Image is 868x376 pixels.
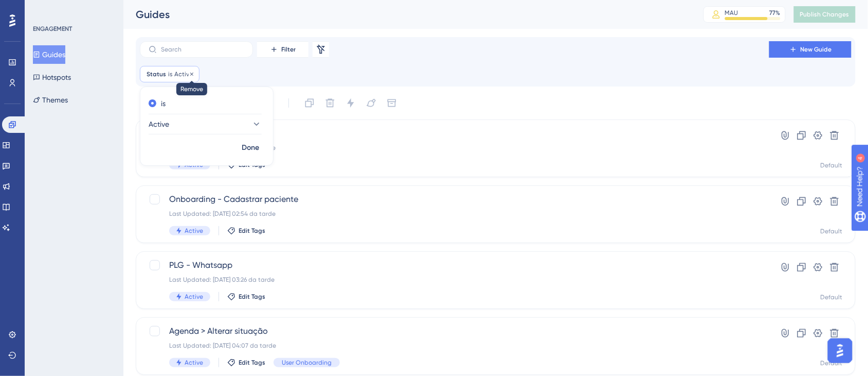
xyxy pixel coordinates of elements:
div: Last Updated: [DATE] 04:57 da tarde [169,144,740,152]
span: Status [147,70,166,78]
span: User Onboarding [282,358,332,367]
span: PLG - Whatsapp [169,259,740,271]
div: ENGAGEMENT [33,25,72,33]
div: Guides [136,7,678,22]
span: Active [174,70,193,78]
button: Publish Changes [794,6,856,23]
span: Filter [281,45,296,54]
button: Edit Tags [227,358,265,367]
div: Last Updated: [DATE] 03:26 da tarde [169,276,740,284]
span: Publish Changes [800,10,849,19]
span: Active [185,358,203,367]
button: Done [236,139,265,157]
span: Active [185,227,203,235]
button: Active [149,114,262,134]
button: Edit Tags [227,227,265,235]
span: Active [149,118,169,130]
label: is [161,97,166,110]
button: Guides [33,45,65,64]
div: Last Updated: [DATE] 04:07 da tarde [169,341,740,350]
button: Themes [33,91,68,109]
div: Default [821,227,843,235]
span: Edit Tags [239,358,265,367]
span: Onboarding - Cadastrar paciente [169,193,740,206]
button: Filter [257,41,309,58]
span: Edit Tags [239,293,265,301]
input: Search [161,46,244,53]
button: Edit Tags [227,293,265,301]
button: Hotspots [33,68,71,87]
div: Default [821,161,843,169]
span: Edit Tags [239,227,265,235]
span: New Guide [801,45,832,54]
iframe: UserGuiding AI Assistant Launcher [825,335,856,366]
div: 77 % [770,9,781,17]
div: Last Updated: [DATE] 02:54 da tarde [169,210,740,218]
span: Onboarding - Login [169,127,740,140]
span: Done [242,142,259,154]
div: Default [821,359,843,367]
div: Default [821,293,843,301]
span: Need Help? [24,3,64,15]
button: New Guide [769,41,852,58]
span: is [168,70,172,78]
div: 4 [71,5,75,13]
span: Agenda > Alterar situação [169,325,740,337]
span: Active [185,293,203,301]
div: MAU [725,9,738,17]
